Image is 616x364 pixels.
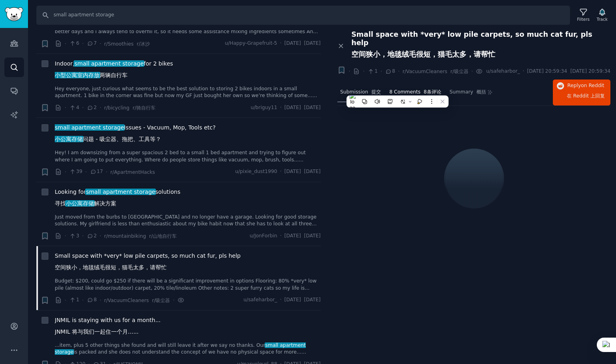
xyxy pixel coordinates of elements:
[55,252,241,275] span: Small space with *very* low pile carpets, so much cat fur, pls help
[100,232,101,240] span: ·
[363,67,365,76] span: ·
[104,233,177,239] span: r/mountainbiking
[280,40,281,47] span: ·
[349,67,350,76] span: ·
[351,50,495,58] font: 空间狭小，地毯绒毛很短，猫毛太多，请帮忙
[225,40,277,47] span: u/Happy-Grapefruit-5
[451,69,468,74] font: r/吸尘器
[55,328,139,335] font: JNMIL 将与我们一起住一个月......
[82,40,84,48] span: ·
[581,83,604,88] span: on Reddit
[304,105,321,110] font: [DATE]
[110,169,155,175] span: r/ApartmentHacks
[82,232,84,240] span: ·
[351,30,610,62] span: Small space with *very* low pile carpets, so much cat fur, pls help
[284,104,321,111] span: [DATE]
[69,104,79,111] span: 4
[87,40,97,47] span: 7
[55,72,128,78] font: 两辆自行车
[55,214,321,228] a: Just moved from the burbs to [GEOGRAPHIC_DATA] and no longer have a garage. Looking for good stor...
[55,316,161,339] a: JNMIL is staying with us for a month...JNMIL 将与我们一起住一个月......
[152,298,170,303] font: r/吸尘器
[450,89,486,96] span: Summary
[149,233,177,239] font: r/山地自行车
[36,6,570,25] input: Search Keyword
[385,68,395,75] span: 8
[55,188,180,211] a: Looking forsmall apartment storagesolutions寻找小公寓存储解决方案
[304,233,321,239] font: [DATE]
[284,233,321,240] span: [DATE]
[471,67,473,76] span: ·
[69,296,79,304] span: 1
[55,316,161,339] span: JNMIL is staying with us for a month...
[104,41,150,47] span: r/Smoothies
[527,68,610,75] span: [DATE] 20:59:34
[173,296,174,304] span: ·
[280,233,281,240] span: ·
[55,86,321,99] a: Hey everyone, just curious what seems to be the best solution to storing 2 bikes indoors in a sma...
[55,342,306,355] span: small apartment storage
[65,232,66,240] span: ·
[55,60,173,83] span: Indoor, for 2 bikes
[340,89,381,96] span: Submission
[284,296,321,304] span: [DATE]
[65,200,95,207] span: 小公寓存储
[243,296,277,304] span: u/safeharbor_
[398,67,399,76] span: ·
[65,168,66,176] span: ·
[100,296,101,304] span: ·
[100,103,101,112] span: ·
[389,89,441,96] span: 8 Comments
[104,298,170,303] span: r/VacuumCleaners
[371,89,381,95] font: 提交
[69,168,82,175] span: 39
[54,136,84,142] span: 小公寓存储
[82,296,84,304] span: ·
[104,105,155,111] span: r/bicycling
[74,60,144,67] span: small apartment storage
[54,72,100,78] span: 小型公寓室内存放
[553,80,610,105] button: Replyon Reddit在 Reddit 上回复
[55,342,321,356] a: ...item, plus 5 other things she found and will still leave it after we say no thanks. Oursmall a...
[69,233,79,240] span: 3
[381,67,382,76] span: ·
[87,233,97,240] span: 2
[304,297,321,302] font: [DATE]
[284,40,321,47] span: [DATE]
[65,296,66,304] span: ·
[567,93,595,99] span: 在 Reddit 上
[65,40,66,48] span: ·
[106,168,108,176] span: ·
[133,105,155,111] font: r/骑自行车
[304,40,321,46] font: [DATE]
[486,68,520,75] span: u/safeharbor_
[90,168,103,175] span: 17
[367,68,377,75] span: 1
[55,188,180,211] span: Looking for solutions
[476,89,486,95] font: 概括
[284,168,321,175] span: [DATE]
[82,103,84,112] span: ·
[304,169,321,174] font: [DATE]
[87,296,97,304] span: 8
[250,233,277,240] span: u/JonForbin
[594,7,610,24] button: Track
[235,168,277,175] span: u/pixie_dust1990
[55,149,321,163] a: Hey! I am downsizing from a super spacious 2 bed to a small 1 bed apartment and trying to figure ...
[55,264,167,271] font: 空间狭小，地毯绒毛很短，猫毛太多，请帮忙
[55,252,241,275] a: Small space with *very* low pile carpets, so much cat fur, pls help空间狭小，地毯绒毛很短，猫毛太多，请帮忙
[5,7,23,21] img: GummySearch logo
[570,68,610,74] font: [DATE] 20:59:34
[65,103,66,112] span: ·
[55,123,215,147] span: Issues - Vacuum, Mop, Tools etc?
[55,123,215,147] a: small apartment storageIssues - Vacuum, Mop, Tools etc?小公寓存储问题 - 吸尘器、拖把、工具等？
[85,189,156,195] span: small apartment storage
[137,41,150,47] font: r/冰沙
[424,89,441,95] font: 8条评论
[251,104,277,111] span: u/briguy11
[55,278,321,292] a: Budget: $200, could go $250 if there will be a significant improvement in options Flooring: 80% *...
[567,82,605,103] span: Reply
[100,40,101,48] span: ·
[567,93,605,99] font: 回复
